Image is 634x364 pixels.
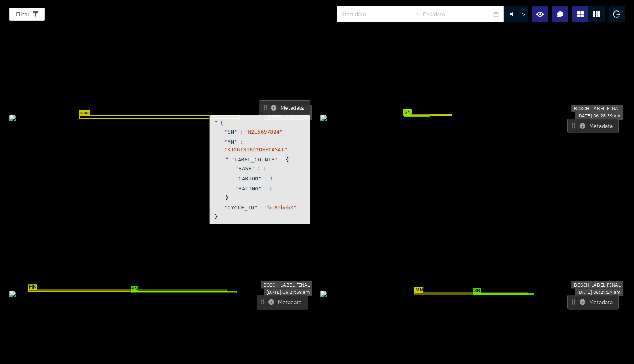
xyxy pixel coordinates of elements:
span: pass [79,110,90,116]
span: BASE [239,165,252,172]
span: SN [131,286,138,292]
span: MN [403,109,412,115]
span: " [231,157,234,163]
span: " [234,129,237,135]
button: Metadata [259,100,310,115]
span: " [254,205,257,211]
div: [DATE] 06:28:39 am [575,112,623,120]
span: { [220,119,224,127]
span: " KJ061S16D2DEFCA5A1 " [224,146,288,153]
button: Metadata [567,119,619,133]
span: : [240,138,243,146]
input: End date [423,10,492,19]
button: Filter [9,8,45,21]
span: } [224,194,229,201]
span: : [257,165,260,172]
div: 1 [269,185,272,192]
input: Start date [341,10,410,19]
span: " [235,186,239,192]
span: LABEL_COUNTS [234,157,275,163]
span: : [260,204,263,211]
div: [DATE] 06:27:27 am [575,289,623,296]
span: MN [228,138,234,146]
span: " [234,139,237,145]
span: CYCLE_ID [228,204,255,211]
span: MN [28,285,37,290]
span: down [521,12,526,17]
span: : [280,156,283,163]
div: [DATE] 06:27:59 am [264,289,312,296]
span: : [264,185,267,192]
span: " N2L5697824 " [245,129,283,135]
span: " [252,165,255,172]
span: SN [404,110,411,115]
span: swap-right [413,11,420,17]
div: 1 [262,165,266,172]
span: " [235,176,239,182]
span: SN [228,128,234,136]
span: " [259,176,262,182]
span: " [224,139,228,145]
div: BOSCH-LABEL-FINAL [261,281,312,289]
div: BOSCH-LABEL-FINAL [571,105,623,113]
span: logout [613,10,620,18]
div: BOSCH-LABEL-FINAL [571,281,623,289]
span: to [413,11,420,17]
span: " bc83beb0 " [265,205,297,211]
span: " [224,205,228,211]
span: " [224,129,228,135]
span: { [285,156,289,163]
span: MN [414,287,423,293]
span: Filter [16,10,29,19]
span: CARTON [239,175,259,182]
button: Metadata [567,295,619,310]
button: Metadata [257,295,308,310]
span: " [259,186,262,192]
div: 3 [269,175,272,182]
span: " [275,157,278,163]
span: " [235,165,239,172]
span: SN [473,288,481,294]
span: : [264,175,267,182]
span: : [240,128,243,136]
span: RATING [239,185,259,192]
